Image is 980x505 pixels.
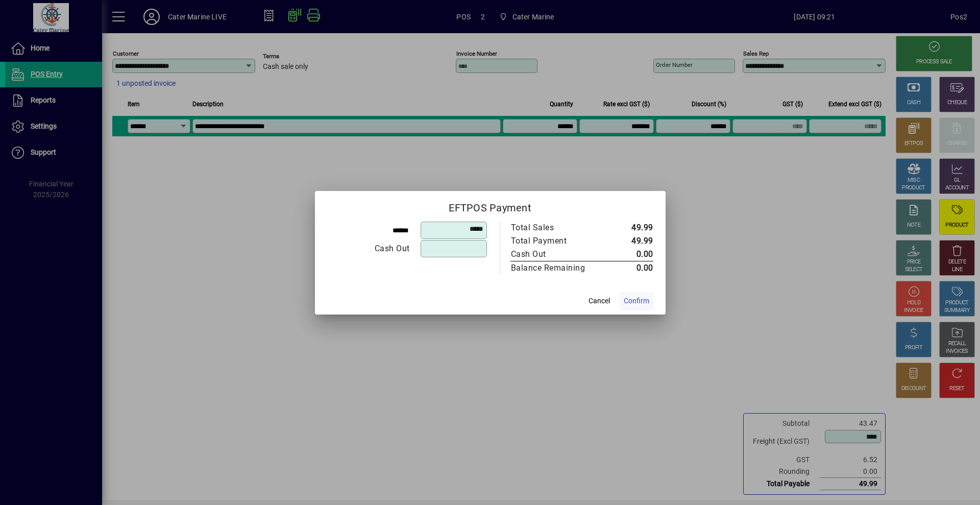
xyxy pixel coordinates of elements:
[607,234,653,248] td: 49.99
[511,248,597,260] div: Cash Out
[583,292,616,310] button: Cancel
[328,243,410,255] div: Cash Out
[607,261,653,275] td: 0.00
[511,262,597,274] div: Balance Remaining
[607,221,653,234] td: 49.99
[624,296,649,306] span: Confirm
[620,292,653,310] button: Confirm
[510,234,607,248] td: Total Payment
[589,296,610,306] span: Cancel
[607,248,653,261] td: 0.00
[510,221,607,234] td: Total Sales
[315,191,666,221] h2: EFTPOS Payment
